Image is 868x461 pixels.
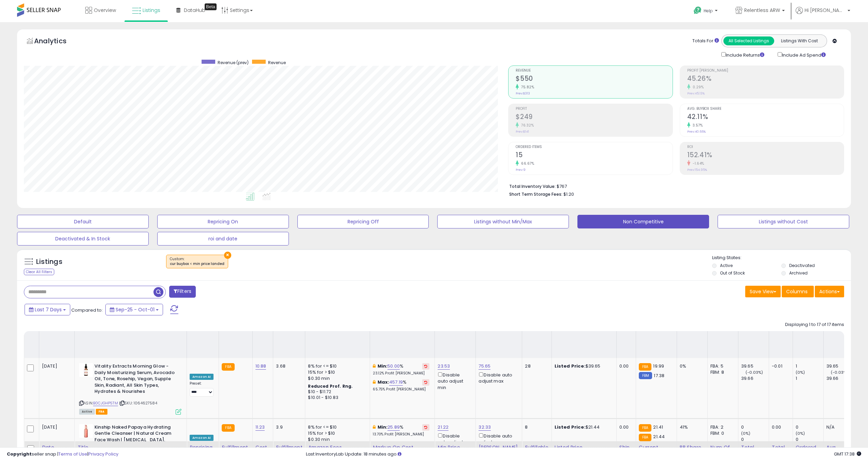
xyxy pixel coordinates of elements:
[688,1,724,22] a: Help
[712,255,851,261] p: Listing States:
[687,75,844,84] h2: 45.26%
[373,440,429,453] div: %
[387,363,400,370] a: 50.00
[170,256,224,267] span: Custom:
[116,306,155,313] span: Sep-25 - Oct-01
[723,36,774,45] button: All Selected Listings
[716,51,773,59] div: Include Returns
[680,363,702,369] div: 0%
[96,409,107,415] span: FBA
[308,424,365,430] div: 8% for <= $10
[42,424,69,430] div: [DATE]
[119,400,157,406] span: | SKU: 1064627584
[79,424,93,438] img: 31YD7mJwm2L._SL40_.jpg
[424,365,427,368] i: Revert to store-level Min Markup
[720,270,745,276] label: Out of Stock
[745,286,781,297] button: Save View
[692,38,719,44] div: Totals For
[34,36,80,47] h5: Analytics
[619,424,631,430] div: 0.00
[687,113,844,122] h2: 42.11%
[17,215,149,228] button: Default
[741,424,769,430] div: 0
[772,363,788,369] div: -0.01
[782,286,814,297] button: Columns
[308,389,365,395] div: $10 - $11.72
[79,363,181,414] div: ASIN:
[424,426,427,429] i: Revert to store-level Min Markup
[516,107,672,111] span: Profit
[639,372,652,379] small: FBM
[373,425,376,429] i: This overrides the store level min markup for this listing
[687,145,844,149] span: ROI
[373,424,429,437] div: %
[437,215,569,228] button: Listings without Min/Max
[438,424,448,431] a: 21.22
[373,432,429,437] p: 13.70% Profit [PERSON_NAME]
[577,215,709,228] button: Non Competitive
[385,440,398,447] a: 109.98
[387,424,400,431] a: 25.89
[516,130,529,134] small: Prev: $141
[773,51,837,59] div: Include Ad Spend
[93,400,118,406] a: B0CJGHP5TM
[687,107,844,111] span: Avg. Buybox Share
[438,363,450,370] a: 23.53
[687,130,706,134] small: Prev: 40.66%
[789,270,808,276] label: Archived
[690,123,703,128] small: 3.57%
[796,424,823,430] div: 0
[525,363,546,369] div: 28
[308,436,365,443] div: $0.30 min
[479,363,490,370] a: 75.65
[373,380,376,384] i: This overrides the store level max markup for this listing
[222,363,234,371] small: FBA
[438,432,470,452] div: Disable auto adjust min
[7,451,118,458] div: seller snap | |
[224,252,231,259] button: ×
[796,375,823,382] div: 1
[519,85,534,90] small: 75.82%
[796,370,805,375] small: (0%)
[834,451,861,457] span: 2025-10-9 17:38 GMT
[815,286,844,297] button: Actions
[438,371,470,391] div: Disable auto adjust min
[373,363,429,376] div: %
[308,363,365,369] div: 8% for <= $10
[555,363,611,369] div: $39.65
[826,363,854,369] div: 39.65
[519,161,534,166] small: 66.67%
[169,286,196,298] button: Filters
[687,168,707,172] small: Prev: 154.95%
[653,363,664,369] span: 19.99
[222,424,234,432] small: FBA
[654,372,664,379] span: 17.38
[157,215,289,228] button: Repricing On
[184,7,205,14] span: DataHub
[190,381,214,397] div: Preset:
[190,435,214,441] div: Amazon AI
[563,191,574,197] span: $1.20
[218,60,249,65] span: Revenue (prev)
[205,3,217,10] div: Tooltip anchor
[519,123,534,128] small: 76.32%
[17,232,149,246] button: Deactivated & In Stock
[744,7,780,14] span: Relentless ARW
[79,409,95,415] span: All listings currently available for purchase on Amazon
[639,363,651,371] small: FBA
[509,183,556,189] b: Total Inventory Value:
[516,91,530,95] small: Prev: $313
[268,60,286,65] span: Revenue
[741,436,769,443] div: 0
[88,451,118,457] a: Privacy Policy
[796,363,823,369] div: 1
[24,269,54,275] div: Clear All Filters
[255,363,266,370] a: 10.88
[555,424,586,430] b: Listed Price:
[516,145,672,149] span: Ordered Items
[687,69,844,73] span: Profit [PERSON_NAME]
[308,395,365,401] div: $10.01 - $10.83
[170,262,224,266] div: cur buybox < min price landed
[786,288,808,295] span: Columns
[785,322,844,328] div: Displaying 1 to 17 of 17 items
